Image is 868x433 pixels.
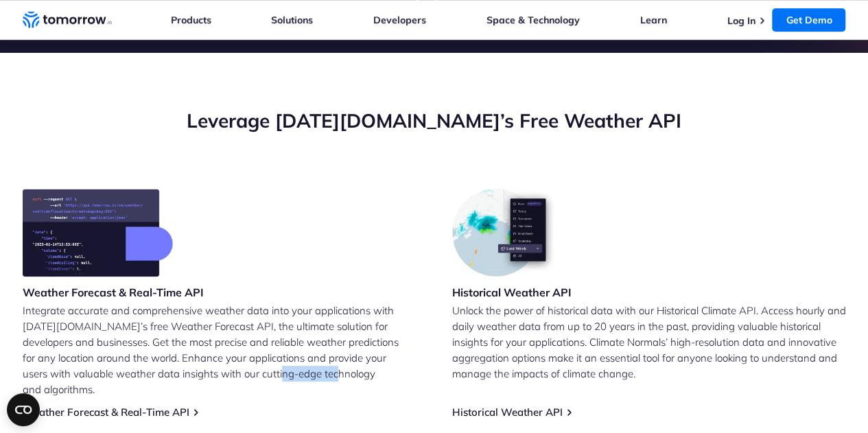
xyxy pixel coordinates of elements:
[772,8,845,32] a: Get Demo
[171,14,211,26] a: Products
[271,14,313,26] a: Solutions
[727,14,755,27] a: Log In
[23,406,189,419] a: Weather Forecast & Real-Time API
[23,303,417,397] p: Integrate accurate and comprehensive weather data into your applications with [DATE][DOMAIN_NAME]...
[486,14,580,26] a: Space & Technology
[23,285,204,300] h3: Weather Forecast & Real-Time API
[7,393,40,426] button: Open CMP widget
[23,108,846,134] h2: Leverage [DATE][DOMAIN_NAME]’s Free Weather API
[373,14,426,26] a: Developers
[452,285,572,300] h3: Historical Weather API
[23,10,112,30] a: Home link
[452,303,846,382] p: Unlock the power of historical data with our Historical Climate API. Access hourly and daily weat...
[452,406,563,419] a: Historical Weather API
[640,14,667,26] a: Learn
